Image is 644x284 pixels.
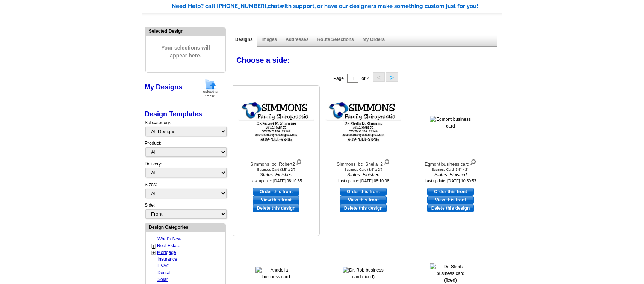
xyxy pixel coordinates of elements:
a: Addresses [286,37,308,42]
span: Page [333,76,344,81]
div: Selected Design [146,27,225,35]
a: HVAC [157,263,169,269]
span: of 2 [361,76,369,81]
div: Delivery: [145,161,226,181]
small: Last update: [DATE] 10:50:57 [425,179,476,183]
a: Delete this design [340,204,387,212]
button: < [373,72,385,82]
img: view design details [469,158,476,166]
small: Last update: [DATE] 08:10:35 [250,179,302,183]
a: Route Selections [317,37,354,42]
img: Dr. Rob business card (fixed) [343,267,384,280]
div: Simmons_bc_Sheila_2 [322,158,405,168]
a: Delete this design [253,204,299,212]
a: Dental [157,270,171,275]
a: Design Templates [145,110,202,118]
iframe: LiveChat chat widget [494,110,644,284]
a: What's New [157,236,181,242]
img: view design details [295,158,302,166]
a: View this front [253,196,299,204]
a: My Orders [363,37,385,42]
img: Dr. Sheila business card (fixed) [430,263,471,284]
div: Design Categories [146,224,225,231]
i: Status: Finished [322,171,405,178]
i: Status: Finished [409,171,492,178]
img: Simmons_bc_Robert2 [235,99,317,146]
div: Egmont business card [409,158,492,168]
a: Solar [157,277,168,282]
a: + [152,243,155,249]
a: use this design [340,188,387,196]
img: upload-design [201,78,220,98]
img: Egmont business card [430,116,471,129]
div: Business Card (3.5" x 2") [322,168,405,171]
div: Subcategory: [145,119,226,140]
a: use this design [427,188,474,196]
i: Status: Finished [235,171,317,178]
div: Business Card (3.5" x 2") [409,168,492,171]
div: Side: [145,202,226,219]
a: My Designs [145,83,182,91]
a: Delete this design [427,204,474,212]
div: Business Card (3.5" x 2") [235,168,317,171]
a: Insurance [157,257,177,262]
a: use this design [253,188,299,196]
span: Your selections will appear here. [151,36,220,67]
a: Designs [235,37,253,42]
span: Choose a side: [236,56,290,64]
img: Anadelia business card [255,267,297,280]
a: View this front [427,196,474,204]
div: Product: [145,140,226,161]
button: > [386,72,398,82]
span: chat [268,3,280,9]
a: View this front [340,196,387,204]
a: Images [262,37,277,42]
small: Last update: [DATE] 08:10:08 [337,179,389,183]
img: view design details [383,158,390,166]
a: Mortgage [157,250,176,255]
img: Simmons_bc_Sheila_2 [322,99,405,146]
div: Sizes: [145,181,226,202]
a: Real Estate [157,243,180,248]
div: Simmons_bc_Robert2 [235,158,317,168]
div: Need Help? call [PHONE_NUMBER], with support, or have our designers make something custom just fo... [172,2,502,11]
a: + [152,250,155,256]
